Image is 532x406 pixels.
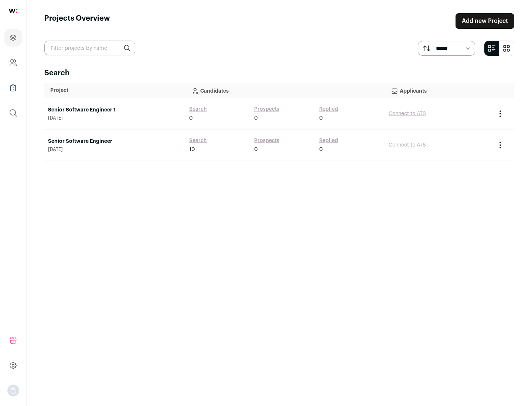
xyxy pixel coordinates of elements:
[189,137,207,144] a: Search
[254,146,258,153] span: 0
[319,106,338,113] a: Replied
[44,41,135,55] input: Filter projects by name
[319,137,338,144] a: Replied
[496,141,505,149] button: Project Actions
[391,83,486,98] p: Applicants
[456,13,514,29] a: Add new Project
[7,385,19,396] img: nopic.png
[4,54,22,72] a: Company and ATS Settings
[319,114,323,122] span: 0
[254,114,258,122] span: 0
[189,114,193,122] span: 0
[254,106,279,113] a: Prospects
[9,9,17,13] img: wellfound-shorthand-0d5821cbd27db2630d0214b213865d53afaa358527fdda9d0ea32b1df1b89c2c.svg
[189,106,207,113] a: Search
[48,106,182,114] a: Senior Software Engineer 1
[189,146,195,153] span: 10
[50,87,180,94] p: Project
[389,111,426,116] a: Connect to ATS
[7,385,19,396] button: Open dropdown
[496,109,505,118] button: Project Actions
[48,138,182,145] a: Senior Software Engineer
[254,137,279,144] a: Prospects
[44,68,514,78] h2: Search
[191,83,379,98] p: Candidates
[319,146,323,153] span: 0
[48,147,182,152] span: [DATE]
[48,115,182,121] span: [DATE]
[4,29,22,47] a: Projects
[4,79,22,97] a: Company Lists
[389,142,426,148] a: Connect to ATS
[44,13,110,29] h1: Projects Overview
